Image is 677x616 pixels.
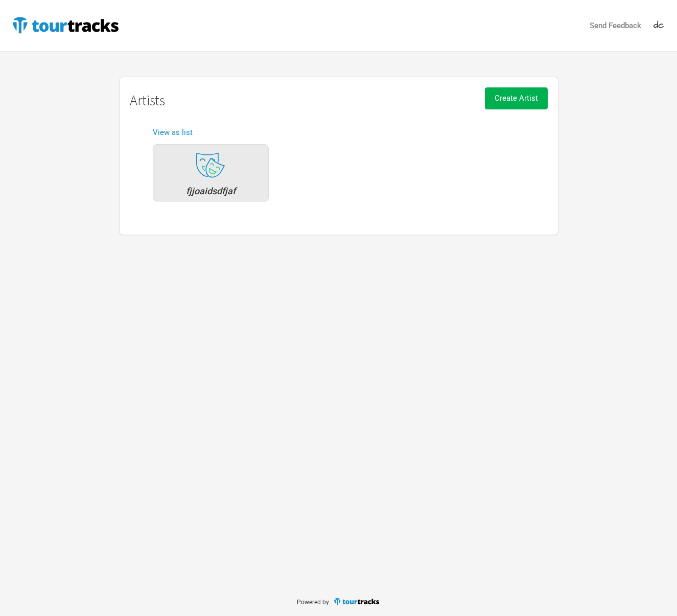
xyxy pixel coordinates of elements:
div: fjjoaidsdfjaf [195,150,226,180]
img: TourTracks [333,597,380,606]
strong: Send Feedback [590,21,641,30]
span: Powered by [297,599,329,606]
button: Create Artist [485,87,548,109]
h1: Artists [130,93,548,108]
img: Dave [651,17,667,33]
img: tourtracks_icons_FA_12_icons_comedy.svg [195,152,226,178]
a: fjjoaidsdfjaf [148,139,274,207]
div: fjjoaidsdfjaf [158,187,263,196]
img: TourTracks [10,15,121,35]
a: View as list [153,128,193,137]
span: Create Artist [495,94,538,103]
